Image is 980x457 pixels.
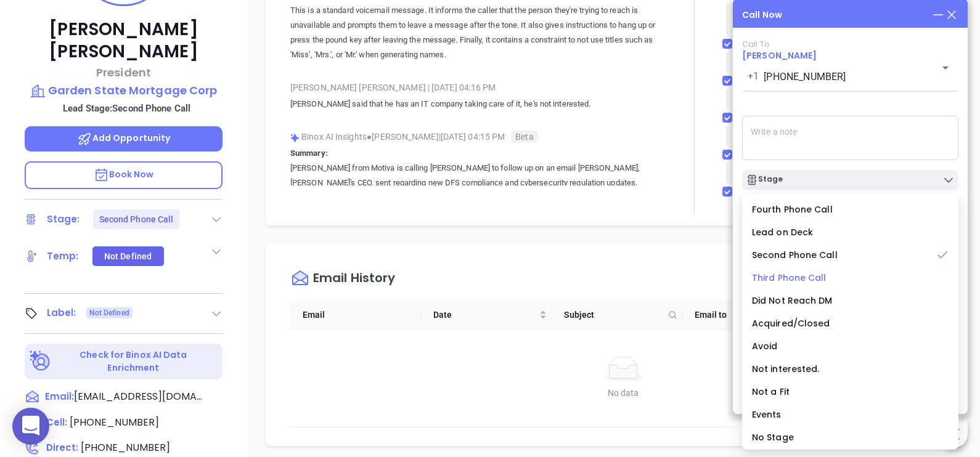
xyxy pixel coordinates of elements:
span: Not interested. [752,363,820,375]
div: Binox AI Insights [PERSON_NAME] | [DATE] 04:15 PM [290,127,668,146]
div: Stage [746,174,783,186]
p: Check for Binox AI Data Enrichment [53,349,214,374]
img: svg%3e [290,133,300,142]
span: Acquired/Closed [752,317,830,330]
span: [EMAIL_ADDRESS][DOMAIN_NAME] [74,389,203,404]
span: Avoid [752,340,778,352]
div: Stage: [47,210,80,228]
span: [PHONE_NUMBER] [81,440,170,455]
p: +1 [748,69,759,84]
span: Events [752,408,782,421]
span: Not Defined [89,306,129,320]
span: Third Phone Call [752,272,827,284]
span: Cell : [46,416,67,429]
p: This is a standard voicemail message. It informs the caller that the person they're trying to rea... [290,3,668,62]
span: Add Opportunity [77,132,171,144]
span: No Stage [752,431,794,443]
span: Beta [511,131,537,143]
a: [PERSON_NAME] [742,49,817,62]
input: Enter phone number or name [764,71,918,83]
span: Subject [564,308,663,322]
p: [PERSON_NAME] from Motiva is calling [PERSON_NAME] to follow up on an email [PERSON_NAME], [PERSO... [290,161,668,264]
img: Ai-Enrich-DaqCidB-.svg [30,350,51,372]
th: Email to [682,301,813,330]
span: | [428,83,430,92]
button: Open [937,59,954,76]
a: Garden State Mortgage Corp [25,82,223,99]
span: Date [433,308,537,322]
div: Call Now [742,9,782,22]
th: Date [421,301,552,330]
div: Not Defined [104,246,152,266]
div: No data [300,386,945,400]
span: [PHONE_NUMBER] [70,415,159,429]
span: Direct : [46,441,78,454]
span: Fourth Phone Call [752,203,833,216]
div: [PERSON_NAME] [PERSON_NAME] [DATE] 04:16 PM [290,78,668,97]
span: ● [367,132,372,142]
p: [PERSON_NAME] said that he has an IT company taking care of it, he's not interested. [290,97,668,111]
p: President [25,64,223,81]
span: Did Not Reach DM [752,294,833,307]
div: Second Phone Call [99,209,174,229]
span: Call To [742,38,770,50]
th: Email [290,301,421,330]
span: Email: [45,389,74,405]
span: Book Now [94,168,154,180]
p: [PERSON_NAME] [PERSON_NAME] [25,18,223,63]
p: Lead Stage: Second Phone Call [31,100,223,116]
span: Second Phone Call [752,249,838,261]
button: Stage [742,170,958,190]
b: Summary: [290,148,328,158]
div: Temp: [47,247,79,265]
div: Label: [47,304,76,322]
span: Not a Fit [752,386,790,398]
span: Lead on Deck [752,226,813,238]
div: Email History [313,272,395,288]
